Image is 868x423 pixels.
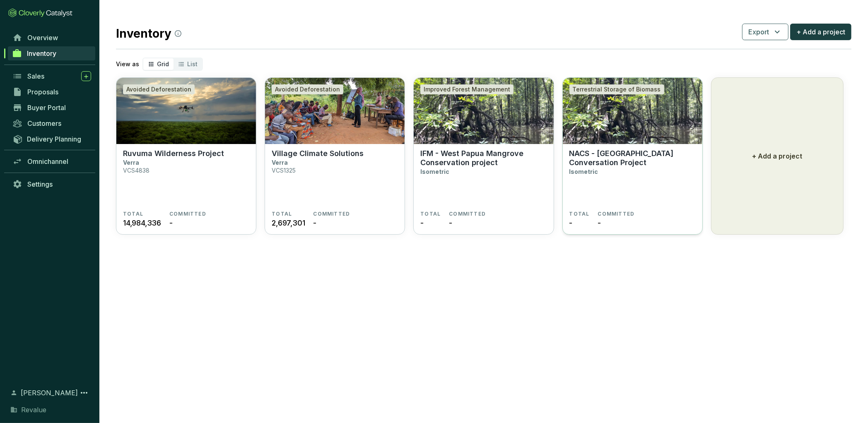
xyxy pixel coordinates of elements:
a: Customers [8,116,95,130]
p: View as [116,60,139,68]
p: Verra [123,159,139,166]
div: Avoided Deforestation [123,84,195,94]
span: [PERSON_NAME] [21,388,78,398]
p: Village Climate Solutions [272,149,364,158]
img: Ruvuma Wilderness Project [116,78,256,144]
span: - [449,217,452,228]
div: segmented control [142,58,203,71]
div: Terrestrial Storage of Biomass [569,84,664,94]
p: + Add a project [752,151,802,161]
p: Ruvuma Wilderness Project [123,149,224,158]
p: Isometric [420,168,449,175]
span: Delivery Planning [27,135,81,143]
a: Village Climate SolutionsAvoided DeforestationVillage Climate SolutionsVerraVCS1325TOTAL2,697,301... [265,77,405,235]
div: Improved Forest Management [420,84,514,94]
img: Village Climate Solutions [265,78,405,144]
span: Proposals [27,88,58,96]
p: VCS1325 [272,167,296,174]
a: Omnichannel [8,154,95,168]
a: Overview [8,31,95,45]
a: Settings [8,177,95,191]
span: Buyer Portal [27,103,66,112]
a: NACS - West Papua Mangrove Conversation ProjectTerrestrial Storage of BiomassNACS - [GEOGRAPHIC_D... [562,77,703,235]
span: Export [748,27,769,37]
span: - [420,217,424,228]
a: Ruvuma Wilderness ProjectAvoided DeforestationRuvuma Wilderness ProjectVerraVCS4838TOTAL14,984,33... [116,77,256,235]
span: List [187,60,198,67]
a: Proposals [8,85,95,99]
a: IFM - West Papua Mangrove Conservation projectImproved Forest ManagementIFM - West Papua Mangrove... [413,77,554,235]
p: Isometric [569,168,598,175]
span: - [169,217,173,228]
span: TOTAL [569,211,590,217]
img: IFM - West Papua Mangrove Conservation project [414,78,553,144]
p: VCS4838 [123,167,149,174]
a: Sales [8,69,95,83]
span: Customers [27,119,61,127]
span: COMMITTED [313,211,350,217]
a: Inventory [8,46,95,60]
span: TOTAL [420,211,441,217]
div: Avoided Deforestation [272,84,343,94]
img: NACS - West Papua Mangrove Conversation Project [563,78,702,144]
a: Buyer Portal [8,101,95,115]
h2: Inventory [116,25,181,42]
p: NACS - [GEOGRAPHIC_DATA] Conversation Project [569,149,696,167]
span: - [313,217,316,228]
span: 2,697,301 [272,217,305,228]
p: IFM - West Papua Mangrove Conservation project [420,149,547,167]
span: TOTAL [272,211,292,217]
span: - [569,217,573,228]
button: Export [742,24,788,40]
span: Revalue [21,405,46,415]
p: Verra [272,159,288,166]
span: Omnichannel [27,157,68,166]
span: 14,984,336 [123,217,161,228]
a: Delivery Planning [8,132,95,146]
span: + Add a project [796,27,845,37]
span: Inventory [27,49,56,58]
span: Overview [27,34,58,42]
span: COMMITTED [169,211,206,217]
span: - [598,217,601,228]
span: Grid [157,60,169,67]
button: + Add a project [711,77,844,235]
button: + Add a project [790,24,851,40]
span: Settings [27,180,53,188]
span: COMMITTED [449,211,486,217]
span: COMMITTED [598,211,635,217]
span: TOTAL [123,211,143,217]
span: Sales [27,72,44,80]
